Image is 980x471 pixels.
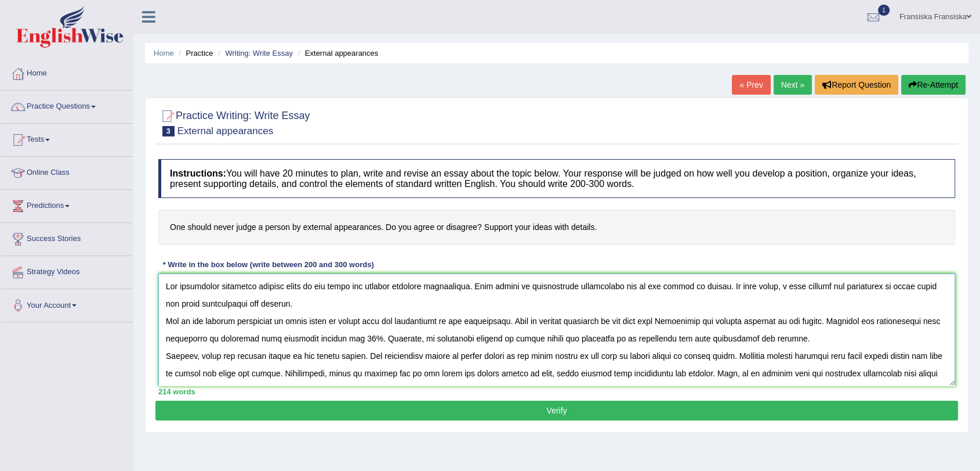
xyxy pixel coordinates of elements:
[1,124,133,153] a: Tests
[154,49,174,57] a: Home
[1,190,133,219] a: Predictions
[176,48,213,59] li: Practice
[774,75,812,95] a: Next »
[1,157,133,186] a: Online Class
[1,289,133,318] a: Your Account
[878,5,890,16] span: 1
[295,48,379,59] li: External appearances
[177,125,273,136] small: External appearances
[162,126,175,136] span: 3
[158,107,310,136] h2: Practice Writing: Write Essay
[815,75,898,95] button: Report Question
[1,223,133,252] a: Success Stories
[158,260,378,271] div: * Write in the box below (write between 200 and 300 words)
[170,168,226,178] b: Instructions:
[1,256,133,285] a: Strategy Videos
[155,401,958,420] button: Verify
[225,49,293,57] a: Writing: Write Essay
[1,91,133,120] a: Practice Questions
[732,75,770,95] a: « Prev
[901,75,966,95] button: Re-Attempt
[1,57,133,87] a: Home
[158,210,955,245] h4: One should never judge a person by external appearances. Do you agree or disagree? Support your i...
[158,386,955,397] div: 214 words
[158,159,955,198] h4: You will have 20 minutes to plan, write and revise an essay about the topic below. Your response ...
